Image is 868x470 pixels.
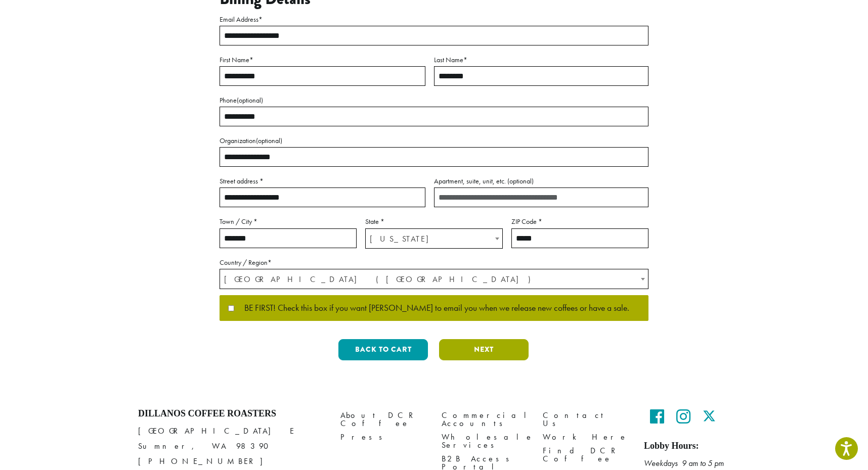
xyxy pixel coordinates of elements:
[220,13,648,26] label: Email Address
[220,134,648,147] label: Organization
[220,175,425,187] label: Street address
[365,215,502,228] label: State
[644,441,730,452] h5: Lobby Hours:
[220,54,425,66] label: First Name
[644,458,724,468] em: Weekdays 9 am to 5 pm
[220,269,648,289] span: United States (US)
[138,408,325,419] h4: Dillanos Coffee Roasters
[442,431,528,452] a: Wholesale Services
[237,96,263,105] span: (optional)
[543,408,629,430] a: Contact Us
[434,54,648,66] label: Last Name
[220,269,648,289] span: Country / Region
[442,408,528,430] a: Commercial Accounts
[439,339,529,360] button: Next
[256,136,282,145] span: (optional)
[511,215,648,228] label: ZIP Code
[543,431,629,444] a: Work Here
[507,176,534,185] span: (optional)
[138,424,325,469] p: [GEOGRAPHIC_DATA] E Sumner, WA 98390 [PHONE_NUMBER]
[340,408,426,430] a: About DCR Coffee
[220,215,357,228] label: Town / City
[338,339,428,360] button: Back to cart
[228,305,234,311] input: BE FIRST! Check this box if you want [PERSON_NAME] to email you when we release new coffees or ha...
[543,444,629,466] a: Find DCR Coffee
[366,229,502,249] span: Massachusetts
[434,175,648,187] label: Apartment, suite, unit, etc.
[340,431,426,444] a: Press
[365,228,502,249] span: State
[234,304,629,313] span: BE FIRST! Check this box if you want [PERSON_NAME] to email you when we release new coffees or ha...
